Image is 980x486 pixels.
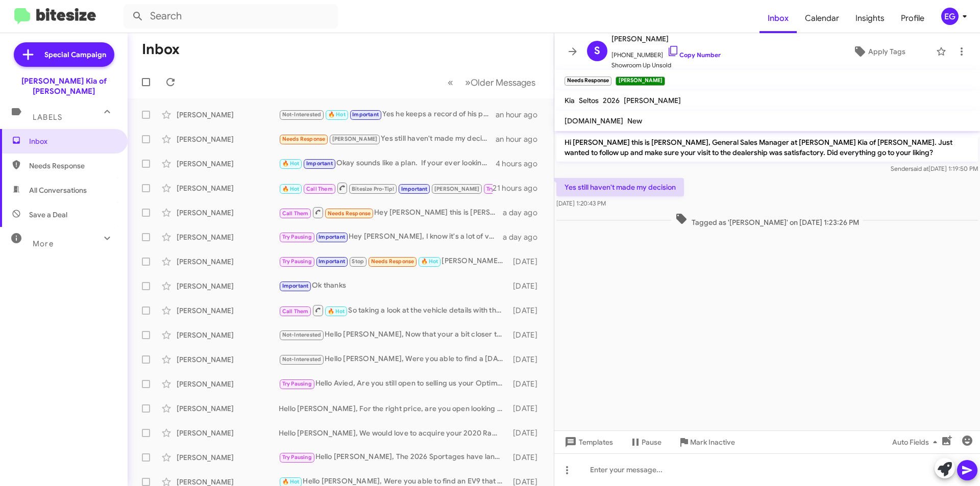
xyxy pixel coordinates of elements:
[142,41,180,58] h1: Inbox
[282,111,322,118] span: Not-Interested
[44,49,106,60] span: Special Campaign
[579,96,599,105] span: Seltos
[884,433,949,451] button: Auto Fields
[177,159,279,169] div: [PERSON_NAME]
[279,304,508,317] div: So taking a look at the vehicle details with the appraiser, it looks like we would be able to tra...
[279,353,508,365] div: Hello [PERSON_NAME], Were you able to find a [DATE] that fit your needs?
[282,234,312,240] span: Try Pausing
[177,379,279,389] div: [PERSON_NAME]
[282,160,300,167] span: 🔥 Hot
[508,403,546,414] div: [DATE]
[282,186,300,192] span: 🔥 Hot
[508,452,546,463] div: [DATE]
[671,213,863,227] span: Tagged as '[PERSON_NAME]' on [DATE] 1:23:26 PM
[556,199,606,207] span: [DATE] 1:20:43 PM
[434,186,480,192] span: [PERSON_NAME]
[177,403,279,414] div: [PERSON_NAME]
[508,257,546,267] div: [DATE]
[282,308,309,315] span: Call Them
[318,258,345,265] span: Important
[556,178,684,196] p: Yes still haven't made my decision
[621,433,670,451] button: Pause
[508,428,546,438] div: [DATE]
[279,451,508,463] div: Hello [PERSON_NAME], The 2026 Sportages have landed! I took a look at your current Sportage, it l...
[459,72,542,93] button: Next
[893,4,933,33] a: Profile
[797,4,847,33] a: Calendar
[611,45,721,60] span: [PHONE_NUMBER]
[282,478,300,485] span: 🔥 Hot
[282,454,312,461] span: Try Pausing
[177,183,279,193] div: [PERSON_NAME]
[279,280,508,292] div: Ok thanks
[279,428,508,438] div: Hello [PERSON_NAME], We would love to acquire your 2020 Ram 1500 for our pre owned lot. For the r...
[279,182,493,194] div: Cool, just keep me posted
[14,42,114,67] a: Special Campaign
[279,133,496,145] div: Yes still haven't made my decision
[282,258,312,265] span: Try Pausing
[282,283,309,289] span: Important
[496,110,546,120] div: an hour ago
[690,433,735,451] span: Mark Inactive
[29,210,67,220] span: Save a Deal
[279,206,503,219] div: Hey [PERSON_NAME] this is [PERSON_NAME] we spoke the other day can u call me at [PHONE_NUMBER]
[306,186,333,192] span: Call Them
[279,231,503,243] div: Hey [PERSON_NAME], I know it's a lot of vehicles to sift through, but were you able to find a veh...
[177,257,279,267] div: [PERSON_NAME]
[642,433,661,451] span: Pause
[177,110,279,120] div: [PERSON_NAME]
[624,96,681,105] span: [PERSON_NAME]
[177,452,279,463] div: [PERSON_NAME]
[124,4,338,29] input: Search
[565,116,623,125] span: [DOMAIN_NAME]
[554,433,621,451] button: Templates
[177,232,279,242] div: [PERSON_NAME]
[565,76,611,86] small: Needs Response
[282,356,322,363] span: Not-Interested
[279,109,496,120] div: Yes he keeps a record of his previous customers, but he isn't allowed to keep any contract inform...
[508,305,546,316] div: [DATE]
[627,116,642,125] span: New
[486,186,516,192] span: Try Pausing
[471,77,535,88] span: Older Messages
[562,433,613,451] span: Templates
[318,234,345,240] span: Important
[759,4,797,33] span: Inbox
[565,96,575,105] span: Kia
[29,136,116,146] span: Inbox
[177,354,279,365] div: [PERSON_NAME]
[594,43,600,59] span: S
[328,308,345,315] span: 🔥 Hot
[496,134,546,144] div: an hour ago
[279,403,508,414] div: Hello [PERSON_NAME], For the right price, are you open looking to sell your Sportage?
[421,258,438,265] span: 🔥 Hot
[941,8,959,25] div: EG
[911,165,928,172] span: said at
[332,136,378,142] span: [PERSON_NAME]
[33,113,62,122] span: Labels
[306,160,333,167] span: Important
[611,33,721,45] span: [PERSON_NAME]
[868,42,905,61] span: Apply Tags
[508,281,546,291] div: [DATE]
[279,378,508,390] div: Hello Avied, Are you still open to selling us your Optima for the right price?
[603,96,620,105] span: 2026
[401,186,428,192] span: Important
[352,111,379,118] span: Important
[177,330,279,340] div: [PERSON_NAME]
[177,428,279,438] div: [PERSON_NAME]
[503,232,546,242] div: a day ago
[556,133,978,162] p: Hi [PERSON_NAME] this is [PERSON_NAME], General Sales Manager at [PERSON_NAME] Kia of [PERSON_NAM...
[503,208,546,218] div: a day ago
[442,72,459,93] button: Previous
[891,165,978,172] span: Sender [DATE] 1:19:50 PM
[328,111,346,118] span: 🔥 Hot
[465,76,471,89] span: »
[282,331,322,338] span: Not-Interested
[29,185,87,195] span: All Conversations
[508,379,546,389] div: [DATE]
[493,183,546,193] div: 21 hours ago
[616,76,665,86] small: [PERSON_NAME]
[279,255,508,267] div: [PERSON_NAME] we will be at [GEOGRAPHIC_DATA] around 10am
